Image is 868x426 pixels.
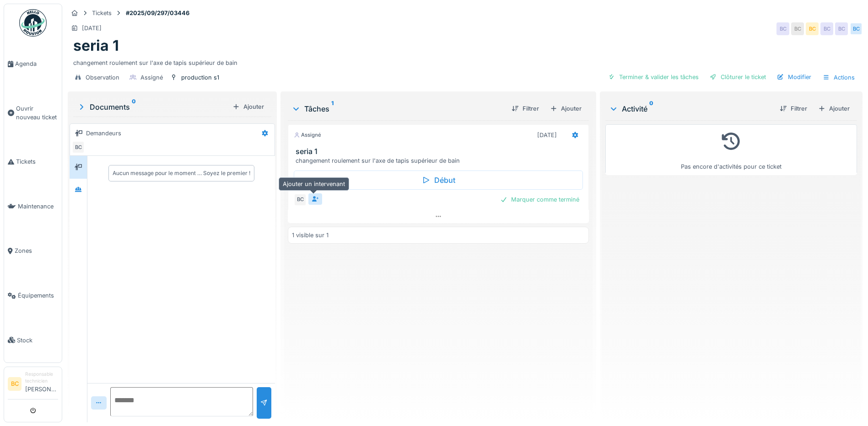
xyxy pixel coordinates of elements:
div: Modifier [773,71,815,83]
div: Tâches [291,103,504,114]
span: Agenda [15,59,58,68]
div: changement roulement sur l'axe de tapis supérieur de bain [73,55,857,67]
div: Filtrer [508,102,543,115]
a: Maintenance [4,184,62,229]
a: Agenda [4,42,62,86]
div: BC [294,193,307,206]
span: Tickets [16,157,58,166]
img: Badge_color-CXgf-gQk.svg [19,9,47,37]
sup: 0 [132,101,136,112]
div: Début [294,170,583,190]
div: Pas encore d'activités pour ce ticket [611,128,851,171]
a: Équipements [4,273,62,318]
div: BC [820,22,833,35]
a: Zones [4,229,62,273]
div: Documents [77,101,229,112]
div: [DATE] [537,131,557,139]
div: BC [806,22,819,35]
div: Marquer comme terminé [496,193,583,206]
sup: 0 [649,103,653,114]
div: Ajouter [546,102,585,115]
div: Tickets [92,9,112,17]
a: Ouvrir nouveau ticket [4,86,62,140]
div: Assigné [140,73,163,82]
div: Activité [609,103,772,114]
div: BC [835,22,848,35]
div: 1 visible sur 1 [292,231,329,240]
div: production s1 [181,73,219,82]
h3: seria 1 [296,147,585,156]
div: Responsable technicien [25,371,58,385]
div: Aucun message pour le moment … Soyez le premier ! [113,169,250,177]
div: BC [776,22,789,35]
strong: #2025/09/297/03446 [122,9,193,17]
div: Actions [819,71,859,84]
span: Maintenance [18,202,58,211]
div: [DATE] [82,24,102,32]
h1: seria 1 [73,37,119,54]
span: Ouvrir nouveau ticket [16,104,58,122]
a: Tickets [4,139,62,184]
div: Clôturer le ticket [706,71,770,83]
span: Zones [15,246,58,255]
li: [PERSON_NAME] [25,371,58,397]
a: Stock [4,318,62,362]
div: BC [850,22,863,35]
span: Équipements [18,291,58,300]
div: Ajouter [229,101,268,113]
sup: 1 [331,103,334,114]
div: Ajouter [814,102,853,115]
li: BC [8,377,22,391]
span: Stock [17,336,58,345]
div: Demandeurs [86,129,121,138]
div: Terminer & valider les tâches [604,71,702,83]
div: Assigné [294,131,321,139]
a: BC Responsable technicien[PERSON_NAME] [8,371,58,399]
div: changement roulement sur l'axe de tapis supérieur de bain [296,156,585,165]
div: Observation [86,73,119,82]
div: Ajouter un intervenant [279,177,349,191]
div: BC [791,22,804,35]
div: Filtrer [776,102,811,115]
div: BC [72,141,85,154]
